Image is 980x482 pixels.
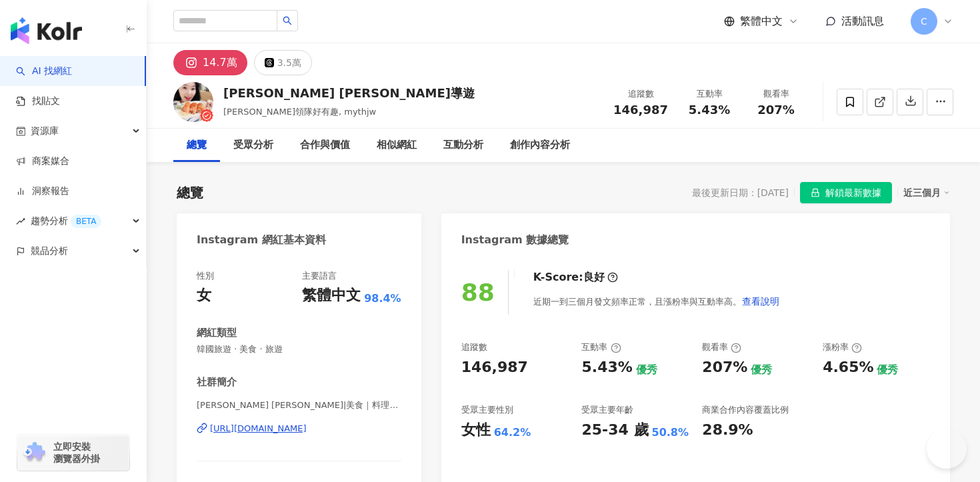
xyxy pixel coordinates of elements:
span: lock [811,188,820,197]
div: 女性 [461,420,491,441]
div: 88 [461,279,495,306]
div: 網紅類型 [197,326,237,340]
div: 性別 [197,270,214,282]
span: 資源庫 [31,116,59,146]
a: searchAI 找網紅 [16,65,72,78]
div: 最後更新日期：[DATE] [692,187,789,198]
div: 創作內容分析 [510,137,570,153]
div: 追蹤數 [613,87,668,101]
div: 總覽 [177,183,203,202]
div: 優秀 [636,363,657,377]
span: rise [16,217,25,226]
div: 4.65% [823,357,873,378]
div: BETA [71,215,101,228]
span: 解鎖最新數據 [825,183,881,204]
div: 女 [197,285,211,306]
div: 50.8% [652,425,689,440]
img: KOL Avatar [173,82,213,122]
div: 近三個月 [903,184,950,201]
div: 優秀 [751,363,772,377]
button: 3.5萬 [254,50,312,75]
a: [URL][DOMAIN_NAME] [197,423,401,435]
div: Instagram 網紅基本資料 [197,233,326,247]
div: 受眾主要性別 [461,404,513,416]
span: [PERSON_NAME] [PERSON_NAME]|美食｜料理｜旅遊|韓國 | mythjw [197,399,401,411]
span: 趨勢分析 [31,206,101,236]
span: search [283,16,292,25]
div: 5.43% [581,357,632,378]
a: 洞察報告 [16,185,69,198]
div: 商業合作內容覆蓋比例 [702,404,789,416]
div: 漲粉率 [823,341,862,353]
div: 受眾主要年齡 [581,404,633,416]
div: 主要語言 [302,270,337,282]
div: 總覽 [187,137,207,153]
span: 立即安裝 瀏覽器外掛 [53,441,100,465]
iframe: Help Scout Beacon - Open [927,429,967,469]
div: 64.2% [494,425,531,440]
div: [PERSON_NAME] [PERSON_NAME]導遊 [223,85,475,101]
a: 找貼文 [16,95,60,108]
div: Instagram 數據總覽 [461,233,569,247]
div: 追蹤數 [461,341,487,353]
img: logo [11,17,82,44]
div: 互動率 [581,341,621,353]
img: chrome extension [21,442,47,463]
div: 繁體中文 [302,285,361,306]
a: 商案媒合 [16,155,69,168]
button: 14.7萬 [173,50,247,75]
div: 互動率 [684,87,735,101]
span: 5.43% [689,103,730,117]
div: 觀看率 [702,341,741,353]
div: 207% [702,357,747,378]
span: 繁體中文 [740,14,783,29]
div: 社群簡介 [197,375,237,389]
span: 韓國旅遊 · 美食 · 旅遊 [197,343,401,355]
div: 優秀 [877,363,898,377]
div: 相似網紅 [377,137,417,153]
button: 查看說明 [741,288,780,315]
span: 競品分析 [31,236,68,266]
span: 146,987 [613,103,668,117]
span: 查看說明 [742,296,779,307]
div: 觀看率 [751,87,801,101]
div: 28.9% [702,420,753,441]
span: 207% [757,103,795,117]
div: 互動分析 [443,137,483,153]
div: 受眾分析 [233,137,273,153]
div: 3.5萬 [277,53,301,72]
span: 98.4% [364,291,401,306]
a: chrome extension立即安裝 瀏覽器外掛 [17,435,129,471]
div: 14.7萬 [203,53,237,72]
div: [URL][DOMAIN_NAME] [210,423,307,435]
div: 25-34 歲 [581,420,648,441]
div: 良好 [583,270,605,285]
span: C [921,14,927,29]
div: K-Score : [533,270,618,285]
button: 解鎖最新數據 [800,182,892,203]
span: 活動訊息 [841,15,884,27]
div: 近期一到三個月發文頻率正常，且漲粉率與互動率高。 [533,288,780,315]
span: [PERSON_NAME]領隊好有趣, mythjw [223,107,376,117]
div: 146,987 [461,357,528,378]
div: 合作與價值 [300,137,350,153]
